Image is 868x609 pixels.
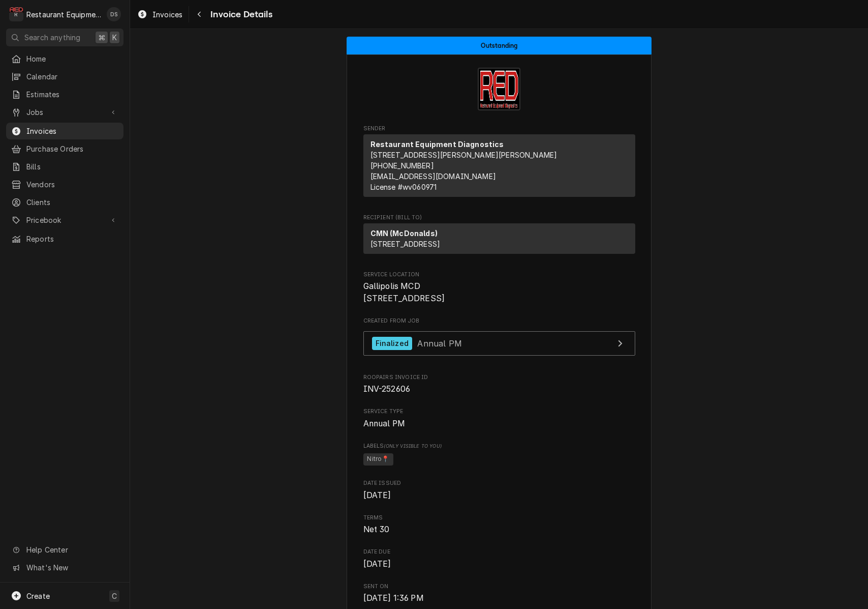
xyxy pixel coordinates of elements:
[112,591,117,601] span: C
[370,161,434,170] a: [PHONE_NUMBER]
[370,172,496,181] a: [EMAIL_ADDRESS][DOMAIN_NAME]
[363,583,635,604] div: Sent On
[9,7,23,21] div: Restaurant Equipment Diagnostics's Avatar
[363,383,635,395] span: Roopairs Invoice ID
[207,8,272,21] span: Invoice Details
[26,197,118,208] span: Clients
[6,176,123,193] a: Vendors
[363,271,635,279] span: Service Location
[363,583,635,591] span: Sent On
[363,134,635,197] div: Sender
[107,7,121,21] div: Derek Stewart's Avatar
[6,559,123,576] a: Go to What's New
[363,134,635,201] div: Sender
[363,452,635,467] span: [object Object]
[6,212,123,228] a: Go to Pricebook
[363,548,635,556] span: Date Due
[24,32,80,43] span: Search anything
[363,442,635,450] span: Labels
[26,53,118,64] span: Home
[347,37,652,54] div: Status
[26,179,118,190] span: Vendors
[26,592,50,600] span: Create
[6,230,123,247] a: Reports
[363,408,635,429] div: Service Type
[6,541,123,558] a: Go to Help Center
[191,6,207,22] button: Navigate back
[363,524,635,536] span: Terms
[363,592,635,604] span: Sent On
[417,338,461,348] span: Annual PM
[363,442,635,467] div: [object Object]
[370,240,441,248] span: [STREET_ADDRESS]
[6,28,123,46] button: Search anything⌘K
[26,544,117,555] span: Help Center
[6,140,123,157] a: Purchase Orders
[26,107,103,118] span: Jobs
[363,214,635,258] div: Invoice Recipient
[26,89,118,100] span: Estimates
[363,489,635,502] span: Date Issued
[107,7,121,21] div: DS
[363,479,635,487] span: Date Issued
[363,125,635,133] span: Sender
[363,479,635,501] div: Date Issued
[363,125,635,201] div: Invoice Sender
[370,140,504,149] strong: Restaurant Equipment Diagnostics
[26,215,103,225] span: Pricebook
[478,68,520,110] img: Logo
[26,562,117,573] span: What's New
[363,223,635,258] div: Recipient (Bill To)
[112,32,117,43] span: K
[133,6,187,23] a: Invoices
[9,7,23,21] div: R
[363,490,391,500] span: [DATE]
[363,373,635,395] div: Roopairs Invoice ID
[6,123,123,139] a: Invoices
[98,32,105,43] span: ⌘
[363,281,445,303] span: Gallipolis MCD [STREET_ADDRESS]
[26,161,118,172] span: Bills
[384,443,441,449] span: (Only Visible to You)
[26,71,118,82] span: Calendar
[363,453,394,466] span: Nitro📍
[152,9,182,20] span: Invoices
[363,418,635,430] span: Service Type
[363,558,635,570] span: Date Due
[372,337,412,351] div: Finalized
[363,548,635,570] div: Date Due
[363,419,405,428] span: Annual PM
[363,317,635,325] span: Created From Job
[363,317,635,361] div: Created From Job
[26,143,118,154] span: Purchase Orders
[6,50,123,67] a: Home
[363,271,635,305] div: Service Location
[6,104,123,121] a: Go to Jobs
[6,68,123,85] a: Calendar
[363,525,390,534] span: Net 30
[6,158,123,175] a: Bills
[363,384,411,394] span: INV-252606
[481,42,518,49] span: Outstanding
[26,234,118,244] span: Reports
[6,86,123,103] a: Estimates
[363,408,635,416] span: Service Type
[363,559,391,569] span: [DATE]
[363,214,635,222] span: Recipient (Bill To)
[363,223,635,254] div: Recipient (Bill To)
[26,9,101,20] div: Restaurant Equipment Diagnostics
[26,126,118,136] span: Invoices
[370,183,437,191] span: License # wv060971
[370,229,438,238] strong: CMN (McDonalds)
[370,151,557,159] span: [STREET_ADDRESS][PERSON_NAME][PERSON_NAME]
[363,514,635,522] span: Terms
[6,194,123,211] a: Clients
[363,331,635,356] a: View Job
[363,373,635,382] span: Roopairs Invoice ID
[363,280,635,304] span: Service Location
[363,593,424,603] span: [DATE] 1:36 PM
[363,514,635,536] div: Terms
